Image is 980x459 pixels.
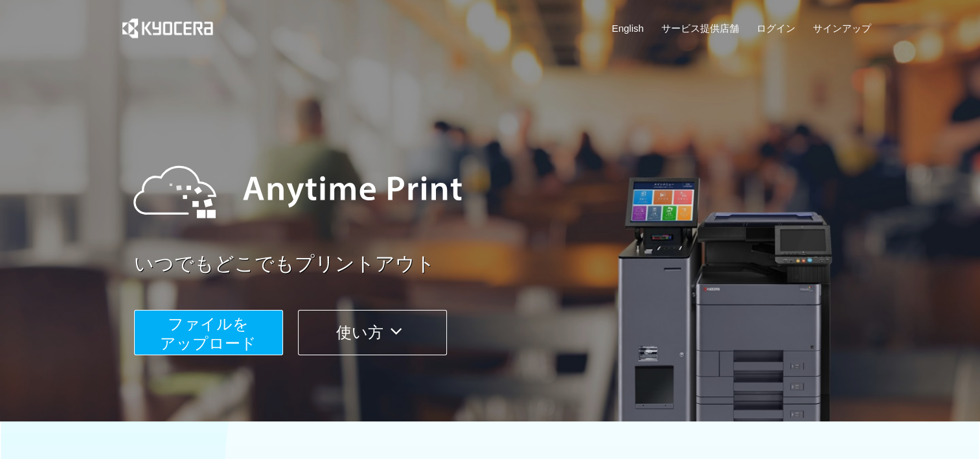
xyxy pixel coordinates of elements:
span: ファイルを ​​アップロード [160,315,256,352]
a: サービス提供店舗 [661,21,739,35]
a: ログイン [757,21,795,35]
a: English [612,21,644,35]
button: ファイルを​​アップロード [134,310,283,355]
a: サインアップ [812,21,871,35]
a: いつでもどこでもプリントアウト [134,250,879,278]
button: 使い方 [298,310,447,355]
